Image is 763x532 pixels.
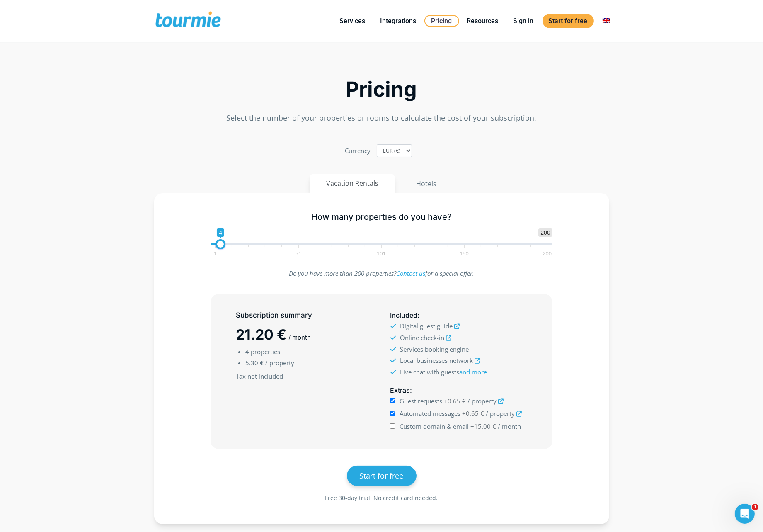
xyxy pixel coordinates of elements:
[462,409,484,418] span: +0.65 €
[400,345,469,353] span: Services booking engine
[236,326,286,343] span: 21.20 €
[375,252,387,255] span: 101
[217,228,224,237] span: 4
[213,252,218,255] span: 1
[400,368,487,376] span: Live chat with guests
[507,16,540,26] a: Sign in
[211,212,552,222] h5: How many properties do you have?
[396,269,425,277] a: Contact us
[486,409,515,418] span: / property
[154,112,609,124] p: Select the number of your properties or rooms to calculate the cost of your subscription.
[390,386,410,394] span: Extras
[400,397,442,405] span: Guest requests
[360,471,404,481] span: Start for free
[236,372,283,380] u: Tax not included
[541,252,553,255] span: 200
[424,15,459,27] a: Pricing
[251,347,280,356] span: properties
[400,322,453,330] span: Digital guest guide
[538,228,552,237] span: 200
[347,466,417,486] a: Start for free
[245,347,249,356] span: 4
[400,422,469,430] span: Custom domain & email
[400,356,473,364] span: Local businesses network
[390,385,527,396] h5: :
[345,145,371,156] label: Currency
[245,359,264,367] span: 5.30 €
[390,310,527,321] h5: :
[400,333,444,342] span: Online check-in
[399,174,453,194] button: Hotels
[288,333,311,341] span: / month
[444,397,466,405] span: +0.65 €
[459,368,487,376] a: and more
[334,16,372,26] a: Services
[543,14,594,28] a: Start for free
[325,494,438,502] span: Free 30-day trial. No credit card needed.
[236,310,373,321] h5: Subscription summary
[400,409,460,418] span: Automated messages
[310,174,395,193] button: Vacation Rentals
[390,311,417,319] span: Included
[265,359,294,367] span: / property
[470,422,496,430] span: +15.00 €
[294,252,303,255] span: 51
[735,504,755,524] iframe: Intercom live chat
[467,397,497,405] span: / property
[752,504,758,510] span: 1
[461,16,505,26] a: Resources
[374,16,423,26] a: Integrations
[458,252,470,255] span: 150
[211,268,552,279] p: Do you have more than 200 properties? for a special offer.
[154,80,609,99] h2: Pricing
[498,422,521,430] span: / month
